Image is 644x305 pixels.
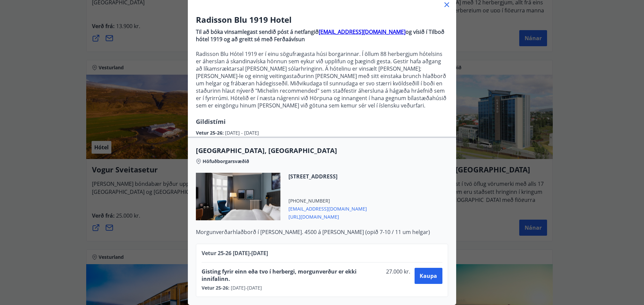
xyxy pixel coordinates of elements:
[225,130,259,136] span: [DATE] - [DATE]
[202,249,268,257] span: Vetur 25-26 [DATE] - [DATE]
[196,118,226,126] span: Gildistími
[196,146,448,155] span: [GEOGRAPHIC_DATA], [GEOGRAPHIC_DATA]
[288,204,367,212] span: [EMAIL_ADDRESS][DOMAIN_NAME]
[196,28,444,43] strong: og vísið í Tilboð hótel 1919 og að greitt sé með Ferðaávísun
[196,28,319,35] strong: Til að bóka vinsamlegast sendið póst á netfangið
[196,14,448,25] h3: Radisson Blu 1919 Hotel
[319,28,406,35] a: [EMAIL_ADDRESS][DOMAIN_NAME]
[196,228,448,236] p: Morgunverðarhlaðborð í [PERSON_NAME]. 4500 á [PERSON_NAME] (opið 7-10 / 11 um helgar)
[196,50,448,109] p: Radisson Blu Hótel 1919 er í einu sögufrægasta húsi borgarinnar. Í öllum 88 herbergjum hótelsins ...
[288,198,367,204] span: [PHONE_NUMBER]
[288,212,367,220] span: [URL][DOMAIN_NAME]
[196,130,225,136] span: Vetur 25-26 :
[203,158,249,165] span: Höfuðborgarsvæðið
[288,173,367,180] span: [STREET_ADDRESS]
